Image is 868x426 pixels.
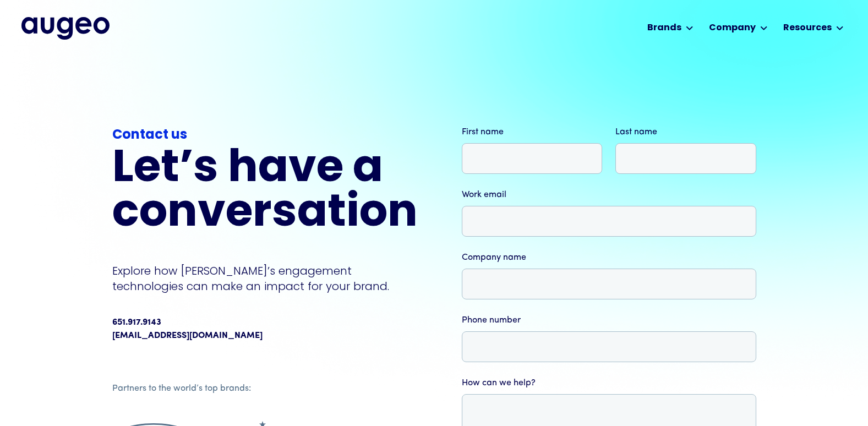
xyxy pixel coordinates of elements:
[112,125,418,145] div: Contact us
[462,314,756,327] label: Phone number
[647,21,681,35] div: Brands
[112,263,418,294] p: Explore how [PERSON_NAME]’s engagement technologies can make an impact for your brand.
[462,251,756,264] label: Company name
[21,17,110,39] a: home
[615,125,756,139] label: Last name
[112,316,161,329] div: 651.917.9143
[21,17,110,39] img: Augeo's full logo in midnight blue.
[709,21,756,35] div: Company
[112,382,413,395] div: Partners to the world’s top brands:
[462,125,603,139] label: First name
[112,329,263,342] a: [EMAIL_ADDRESS][DOMAIN_NAME]
[112,148,418,237] h2: Let’s have a conversation
[462,188,756,201] label: Work email
[462,376,756,390] label: How can we help?
[783,21,832,35] div: Resources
